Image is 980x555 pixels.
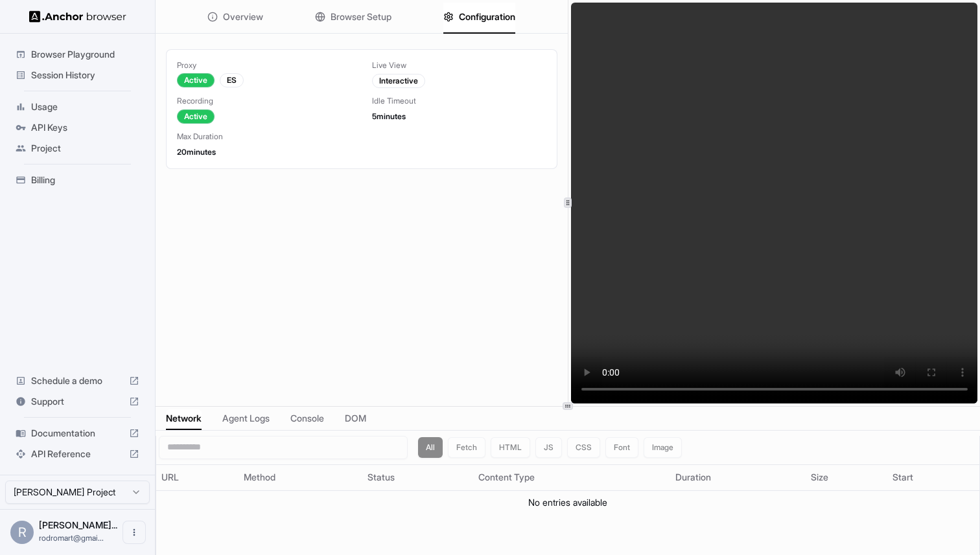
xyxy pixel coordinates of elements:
[10,521,34,544] div: R
[31,427,124,440] span: Documentation
[39,533,104,543] span: rodromart@gmail.com
[177,147,216,157] span: 20 minutes
[10,65,145,85] div: Session History
[222,412,270,425] span: Agent Logs
[31,48,139,61] span: Browser Playground
[31,69,139,82] span: Session History
[372,74,425,88] div: Interactive
[29,10,126,23] img: Anchor Logo
[166,412,202,425] span: Network
[177,96,351,106] div: Recording
[31,395,124,408] span: Support
[161,471,233,484] div: URL
[31,142,139,155] span: Project
[372,60,546,71] div: Live View
[345,412,366,425] span: DOM
[177,60,351,71] div: Proxy
[10,370,145,391] div: Schedule a demo
[31,174,139,187] span: Billing
[10,444,145,464] div: API Reference
[122,521,146,544] button: Open menu
[31,447,124,460] span: API Reference
[367,471,468,484] div: Status
[177,109,215,124] div: Active
[244,471,358,484] div: Method
[372,111,406,121] span: 5 minutes
[31,374,124,387] span: Schedule a demo
[892,471,974,484] div: Start
[10,117,145,138] div: API Keys
[478,471,664,484] div: Content Type
[459,10,515,23] span: Configuration
[10,96,145,117] div: Usage
[156,490,979,514] td: No entries available
[223,10,263,23] span: Overview
[10,391,145,412] div: Support
[331,10,391,23] span: Browser Setup
[10,138,145,159] div: Project
[10,44,145,65] div: Browser Playground
[290,412,324,425] span: Console
[31,121,139,134] span: API Keys
[10,170,145,190] div: Billing
[39,519,117,530] span: Rodrigo MArtínez
[675,471,800,484] div: Duration
[372,96,546,106] div: Idle Timeout
[177,131,351,142] div: Max Duration
[220,73,244,87] div: ES
[31,100,139,113] span: Usage
[811,471,883,484] div: Size
[177,73,215,87] div: Active
[10,423,145,444] div: Documentation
